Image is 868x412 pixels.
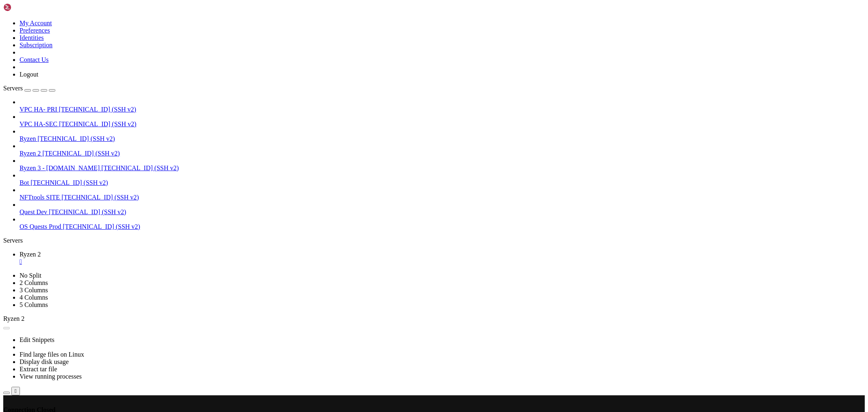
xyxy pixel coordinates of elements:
li: Bot [TECHNICAL_ID] (SSH v2) [20,172,865,186]
a: VPC HA-SEC [TECHNICAL_ID] (SSH v2) [20,121,865,128]
span: VPC HA- PRI [20,106,57,113]
li: Ryzen [TECHNICAL_ID] (SSH v2) [20,128,865,142]
li: Quest Dev [TECHNICAL_ID] (SSH v2) [20,201,865,216]
span: Bot [20,179,29,186]
li: VPC HA- PRI [TECHNICAL_ID] (SSH v2) [20,99,865,113]
span: Ryzen 2 [20,251,41,258]
span: [TECHNICAL_ID] (SSH v2) [59,106,136,113]
button:  [11,387,20,395]
li: VPC HA-SEC [TECHNICAL_ID] (SSH v2) [20,113,865,128]
span: Quest Dev [20,208,47,215]
a: Display disk usage [20,358,69,365]
span: [TECHNICAL_ID] (SSH v2) [31,179,108,186]
span: [TECHNICAL_ID] (SSH v2) [59,121,136,127]
a: NFTtools SITE [TECHNICAL_ID] (SSH v2) [20,194,865,201]
span: [TECHNICAL_ID] (SSH v2) [49,208,126,215]
a: Ryzen [TECHNICAL_ID] (SSH v2) [20,135,865,142]
li: Ryzen 3 - [DOMAIN_NAME] [TECHNICAL_ID] (SSH v2) [20,157,865,172]
a: Ryzen 2 [TECHNICAL_ID] (SSH v2) [20,150,865,157]
span: Ryzen [20,135,36,142]
a: Subscription [20,42,52,48]
img: Shellngn [3,3,50,11]
a: 4 Columns [20,294,48,301]
span: [TECHNICAL_ID] (SSH v2) [37,135,115,142]
a: Preferences [20,27,50,34]
li: Ryzen 2 [TECHNICAL_ID] (SSH v2) [20,142,865,157]
a: Extract tar file [20,366,57,373]
span: [TECHNICAL_ID] (SSH v2) [63,223,140,230]
a: Ryzen 2 [20,251,865,265]
a: Edit Snippets [20,336,55,343]
a: Bot [TECHNICAL_ID] (SSH v2) [20,179,865,186]
div: Servers [3,237,865,244]
a: Servers [3,85,55,92]
span: Servers [3,85,23,92]
li: NFTtools SITE [TECHNICAL_ID] (SSH v2) [20,186,865,201]
a: VPC HA- PRI [TECHNICAL_ID] (SSH v2) [20,106,865,113]
a: View running processes [20,373,82,380]
span: OS Quests Prod [20,223,61,230]
a: Contact Us [20,56,49,63]
a: OS Quests Prod [TECHNICAL_ID] (SSH v2) [20,223,865,230]
a: 5 Columns [20,301,48,308]
span: [TECHNICAL_ID] (SSH v2) [101,164,179,171]
a: My Account [20,20,52,26]
a: Ryzen 3 - [DOMAIN_NAME] [TECHNICAL_ID] (SSH v2) [20,164,865,172]
span: NFTtools SITE [20,194,60,201]
a: Logout [20,71,38,78]
a: No Split [20,272,42,279]
span: [TECHNICAL_ID] (SSH v2) [42,150,120,157]
span: Ryzen 2 [20,150,41,157]
a: 3 Columns [20,287,48,294]
a: 2 Columns [20,279,48,286]
span: Ryzen 2 [3,315,24,322]
a: Find large files on Linux [20,351,84,358]
span: [TECHNICAL_ID] (SSH v2) [61,194,139,201]
li: OS Quests Prod [TECHNICAL_ID] (SSH v2) [20,216,865,230]
a:  [20,258,865,265]
span: VPC HA-SEC [20,121,57,127]
div:  [15,388,17,394]
span: Ryzen 3 - [DOMAIN_NAME] [20,164,100,171]
a: Quest Dev [TECHNICAL_ID] (SSH v2) [20,208,865,216]
a: Identities [20,34,44,41]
